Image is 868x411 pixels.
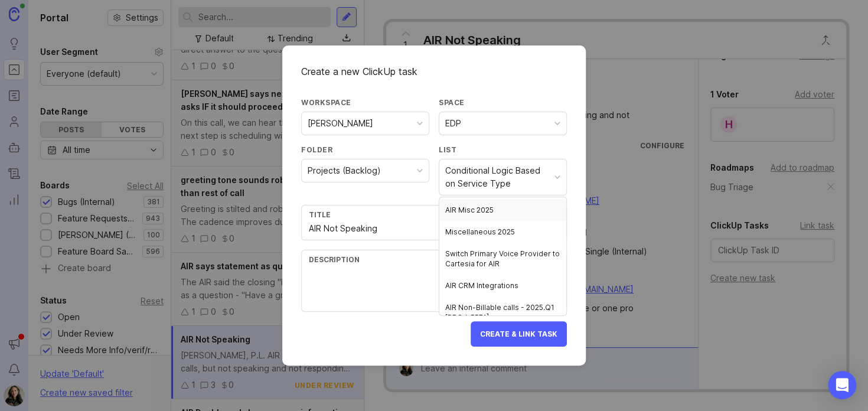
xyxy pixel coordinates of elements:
div: AIR CRM Integrations [439,275,566,296]
div: Folder [301,145,429,155]
div: EDP [445,117,461,130]
div: Open Intercom Messenger [828,371,856,399]
div: Conditional Logic Based on Service Type [445,164,550,190]
div: AIR Non-Billable calls - 2025.Q1 [PROJ-5571] [439,296,566,328]
div: Description [309,255,559,264]
div: Create a new ClickUp task [301,64,567,79]
div: Miscellaneous 2025 [439,221,566,243]
div: [PERSON_NAME] [308,117,373,130]
div: Space [439,97,567,107]
div: Title [309,210,559,219]
div: List [439,145,567,155]
button: Create & Link Task [471,321,567,347]
div: Workspace [301,97,429,107]
div: AIR Misc 2025 [439,199,566,221]
div: Switch Primary Voice Provider to Cartesia for AIR [439,243,566,275]
div: Projects (Backlog) [308,164,381,177]
span: Create & Link Task [480,330,557,338]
